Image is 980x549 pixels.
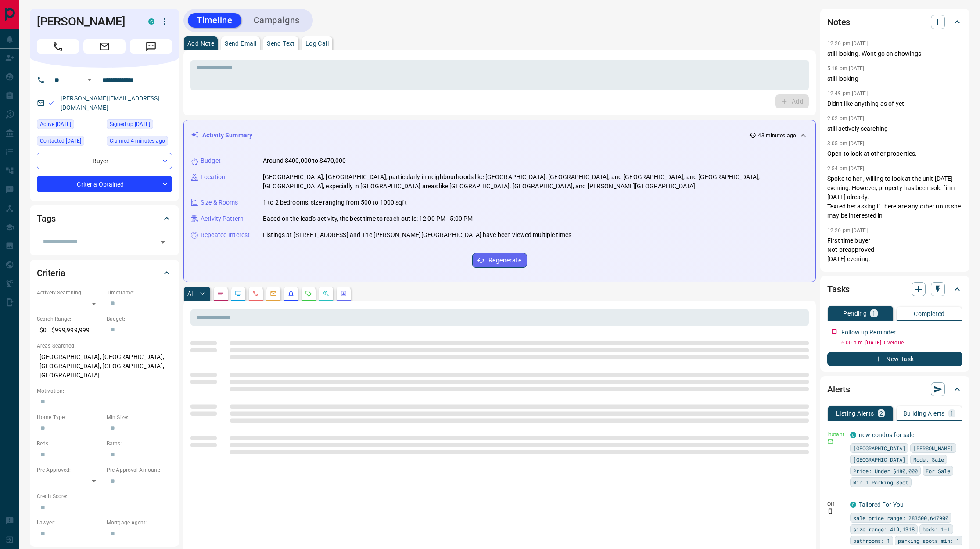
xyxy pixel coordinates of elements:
p: Lawyer: [37,519,102,527]
svg: Email [827,438,833,445]
div: condos.ca [148,18,154,25]
svg: Opportunities [323,290,330,297]
span: Signed up [DATE] [110,120,150,129]
span: parking spots min: 1 [898,536,959,545]
p: 3:05 pm [DATE] [827,140,865,147]
span: Email [83,39,126,54]
span: Price: Under $480,000 [853,466,918,475]
div: condos.ca [850,432,856,438]
span: Mode: Sale [913,455,944,464]
p: Actively Searching: [37,289,102,297]
svg: Email Valid [48,100,54,106]
span: Active [DATE] [40,120,71,129]
span: [PERSON_NAME] [913,444,953,452]
p: Timeframe: [107,289,172,297]
svg: Push Notification Only [827,508,833,514]
p: 1 [950,410,954,416]
p: Listing Alerts [836,410,874,416]
p: Spoke to her , willing to look at the unit [DATE] evening. However, property has been sold firm [... [827,174,962,220]
p: 1 [872,310,876,316]
button: New Task [827,352,962,366]
p: Didn't like anything as of yet [827,99,962,108]
a: [PERSON_NAME][EMAIL_ADDRESS][DOMAIN_NAME] [61,95,160,111]
p: Listings at [STREET_ADDRESS] and The [PERSON_NAME][GEOGRAPHIC_DATA] have been viewed multiple times [263,230,571,240]
p: Activity Summary [202,131,252,140]
p: Based on the lead's activity, the best time to reach out is: 12:00 PM - 5:00 PM [263,214,473,223]
span: bathrooms: 1 [853,536,890,545]
div: Wed May 28 2025 [37,136,102,148]
p: Mortgage Agent: [107,519,172,527]
div: Buyer [37,153,172,169]
p: Credit Score: [37,492,172,500]
span: Message [130,39,172,54]
h2: Alerts [827,382,850,396]
p: Budget: [107,315,172,323]
p: Pending [843,310,867,316]
p: Areas Searched: [37,342,172,350]
span: [GEOGRAPHIC_DATA] [853,455,905,464]
p: Instant [827,431,845,438]
span: beds: 1-1 [923,525,950,534]
h1: [PERSON_NAME] [37,14,135,29]
p: 1 to 2 bedrooms, size ranging from 500 to 1000 sqft [263,198,407,207]
svg: Emails [270,290,277,297]
p: Min Size: [107,413,172,421]
h2: Tags [37,212,55,226]
p: All [187,291,194,297]
button: Timeline [188,13,241,28]
p: Baths: [107,440,172,448]
p: 6:00 a.m. [DATE] - Overdue [841,339,962,347]
p: Log Call [305,40,329,47]
button: Open [84,75,95,85]
span: [GEOGRAPHIC_DATA] [853,444,905,452]
p: still looking [827,74,962,83]
div: Criteria Obtained [37,176,172,192]
p: 2:54 pm [DATE] [827,165,865,172]
h2: Criteria [37,266,65,280]
p: Activity Pattern [201,214,244,223]
p: First time buyer Not preapproved [DATE] evening. [827,236,962,264]
p: 2 [879,410,883,416]
p: Motivation: [37,387,172,395]
div: Wed Aug 13 2025 [107,136,172,148]
p: Pre-Approved: [37,466,102,474]
p: Size & Rooms [201,198,238,207]
p: Send Email [225,40,256,47]
p: still actively searching [827,124,962,133]
div: Sun Aug 10 2025 [37,119,102,132]
span: size range: 419,1318 [853,525,915,534]
p: 12:26 pm [DATE] [827,40,868,47]
svg: Agent Actions [340,290,347,297]
p: Send Text [267,40,295,47]
p: Beds: [37,440,102,448]
p: Add Note [187,40,214,47]
p: still looking. Wont go on showings [827,49,962,58]
p: Follow up Reminder [841,328,896,337]
svg: Notes [217,290,224,297]
p: Open to look at other properties. [827,149,962,158]
button: Regenerate [472,253,527,268]
div: Notes [827,11,962,32]
div: Alerts [827,379,962,400]
button: Open [157,236,169,248]
p: 43 minutes ago [758,132,796,140]
svg: Lead Browsing Activity [235,290,242,297]
div: condos.ca [850,502,856,508]
span: Min 1 Parking Spot [853,478,908,487]
p: [GEOGRAPHIC_DATA], [GEOGRAPHIC_DATA], [GEOGRAPHIC_DATA], [GEOGRAPHIC_DATA], [GEOGRAPHIC_DATA] [37,350,172,383]
p: 12:49 pm [DATE] [827,90,868,97]
p: Location [201,172,225,182]
a: Tailored For You [859,501,904,508]
span: Contacted [DATE] [40,136,81,145]
svg: Listing Alerts [287,290,294,297]
p: Budget [201,156,221,165]
p: [GEOGRAPHIC_DATA], [GEOGRAPHIC_DATA], particularly in neighbourhoods like [GEOGRAPHIC_DATA], [GEO... [263,172,808,191]
p: Off [827,500,845,508]
h2: Tasks [827,282,850,296]
a: new condos for sale [859,431,915,438]
p: Repeated Interest [201,230,250,240]
div: Criteria [37,262,172,283]
p: Pre-Approval Amount: [107,466,172,474]
svg: Calls [252,290,259,297]
p: 2:02 pm [DATE] [827,115,865,122]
